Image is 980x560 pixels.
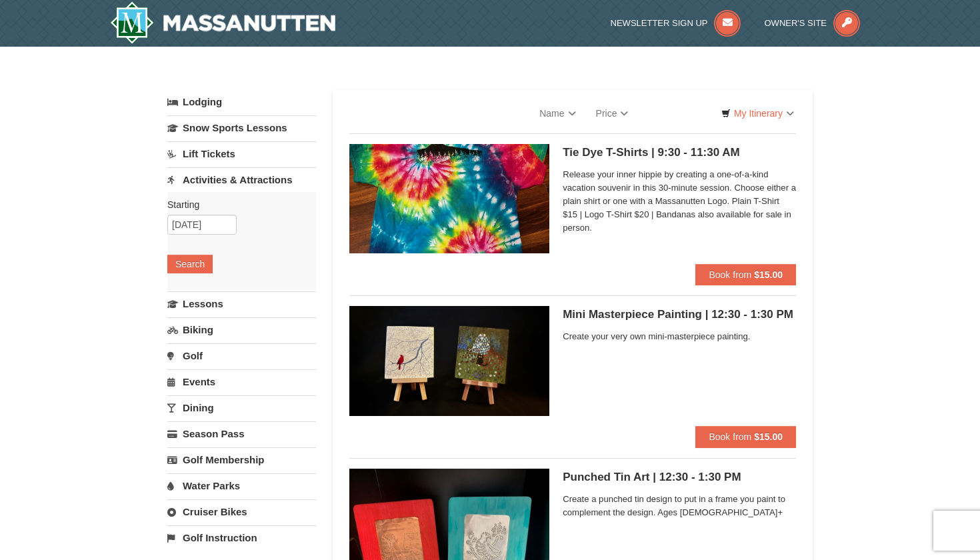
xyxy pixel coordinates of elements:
[167,255,213,273] button: Search
[167,141,316,166] a: Lift Tickets
[167,90,316,114] a: Lodging
[586,100,639,127] a: Price
[709,431,751,442] span: Book from
[529,100,585,127] a: Name
[167,317,316,342] a: Biking
[167,473,316,498] a: Water Parks
[167,167,316,192] a: Activities & Attractions
[563,146,796,159] h5: Tie Dye T-Shirts | 9:30 - 11:30 AM
[765,18,827,28] span: Owner's Site
[563,308,796,321] h5: Mini Masterpiece Painting | 12:30 - 1:30 PM
[754,431,783,442] strong: $15.00
[709,269,751,280] span: Book from
[349,306,549,415] img: 6619869-1756-9fb04209.png
[563,471,796,484] h5: Punched Tin Art | 12:30 - 1:30 PM
[167,395,316,420] a: Dining
[110,1,335,44] a: Massanutten Resort
[167,343,316,368] a: Golf
[765,18,861,28] a: Owner's Site
[167,369,316,394] a: Events
[563,168,796,235] span: Release your inner hippie by creating a one-of-a-kind vacation souvenir in this 30-minute session...
[167,291,316,316] a: Lessons
[167,115,316,140] a: Snow Sports Lessons
[611,18,708,28] span: Newsletter Sign Up
[349,144,549,253] img: 6619869-1512-3c4c33a7.png
[110,1,335,44] img: Massanutten Resort Logo
[611,18,741,28] a: Newsletter Sign Up
[563,330,796,343] span: Create your very own mini-masterpiece painting.
[167,421,316,446] a: Season Pass
[167,198,306,211] label: Starting
[167,447,316,472] a: Golf Membership
[713,103,803,123] a: My Itinerary
[754,269,783,280] strong: $15.00
[695,426,796,447] button: Book from $15.00
[167,525,316,550] a: Golf Instruction
[167,499,316,524] a: Cruiser Bikes
[695,264,796,285] button: Book from $15.00
[563,493,796,519] span: Create a punched tin design to put in a frame you paint to complement the design. Ages [DEMOGRAPH...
